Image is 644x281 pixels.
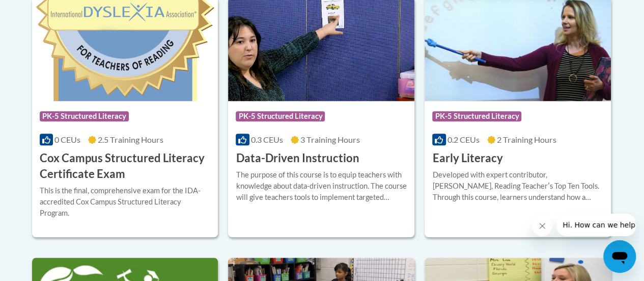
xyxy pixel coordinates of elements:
[40,150,211,182] h3: Cox Campus Structured Literacy Certificate Exam
[236,111,325,121] span: PK-5 Structured Literacy
[54,135,80,144] span: 0 CEUs
[40,111,129,121] span: PK-5 Structured Literacy
[432,111,521,121] span: PK-5 Structured Literacy
[236,150,359,166] h3: Data-Driven Instruction
[300,135,360,144] span: 3 Training Hours
[556,214,636,236] iframe: Message from company
[432,150,502,166] h3: Early Literacy
[40,185,211,219] div: This is the final, comprehensive exam for the IDA-accredited Cox Campus Structured Literacy Program.
[6,7,82,15] span: Hi. How can we help?
[447,135,480,144] span: 0.2 CEUs
[497,135,556,144] span: 2 Training Hours
[236,169,407,203] div: The purpose of this course is to equip teachers with knowledge about data-driven instruction. The...
[432,169,603,203] div: Developed with expert contributor, [PERSON_NAME], Reading Teacherʹs Top Ten Tools. Through this c...
[532,216,552,236] iframe: Close message
[251,135,283,144] span: 0.3 CEUs
[603,240,636,273] iframe: Button to launch messaging window
[98,135,163,144] span: 2.5 Training Hours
